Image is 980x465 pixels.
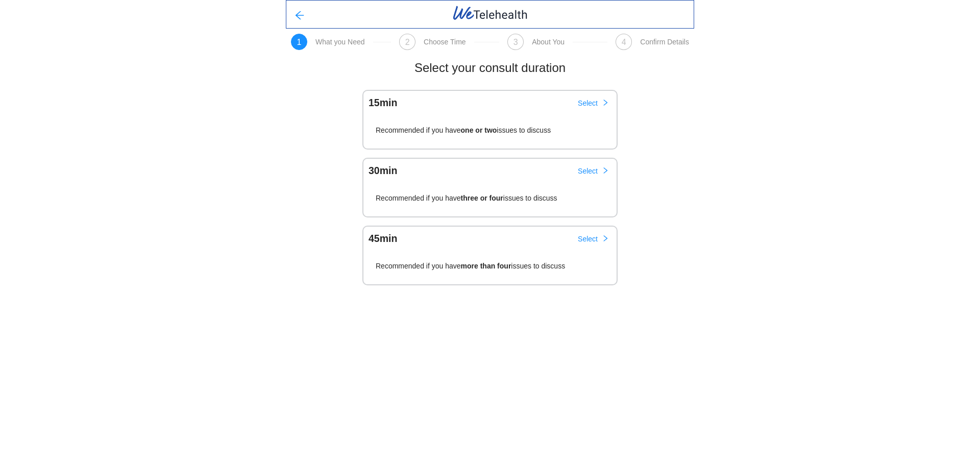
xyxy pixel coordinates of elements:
[315,38,365,46] div: What you Need
[461,126,497,134] strong: one or two
[295,10,305,22] span: arrow-left
[376,126,551,138] span: Recommended if you have issues to discuss
[570,231,617,247] button: Selectright
[602,99,609,107] span: right
[363,98,397,108] div: 15 min
[622,38,626,46] span: 4
[461,262,511,270] strong: more than four
[578,165,598,177] span: Select
[286,4,313,25] button: arrow-left
[513,38,518,46] span: 3
[532,38,565,46] div: About You
[570,95,617,111] button: Selectright
[363,166,397,176] div: 30 min
[640,38,689,46] div: Confirm Details
[570,163,617,179] button: Selectright
[376,262,565,274] span: Recommended if you have issues to discuss
[376,194,557,206] span: Recommended if you have issues to discuss
[452,5,529,21] img: WeTelehealth
[424,38,465,46] div: Choose Time
[363,234,397,244] div: 45 min
[405,38,410,46] span: 2
[297,38,302,46] span: 1
[414,58,566,78] h2: Select your consult duration
[602,167,609,175] span: right
[602,235,609,243] span: right
[578,233,598,244] span: Select
[461,194,503,202] strong: three or four
[578,97,598,109] span: Select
